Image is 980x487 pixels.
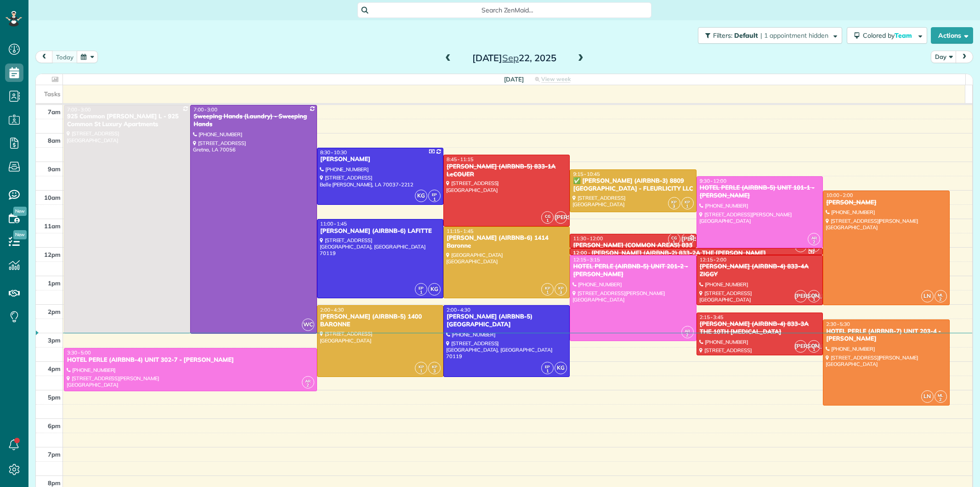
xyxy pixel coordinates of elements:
span: EP [419,285,424,290]
span: Sep [502,52,519,64]
span: ML [938,393,943,398]
span: 8:45 - 11:15 [447,156,473,162]
span: 7:00 - 3:00 [193,106,217,113]
span: Default [734,31,759,40]
span: 7am [48,108,61,116]
small: 1 [542,216,553,225]
div: HOTEL PERLE (AIRBNB-5) UNIT 101-1 - [PERSON_NAME] [699,184,820,200]
small: 1 [808,295,820,304]
span: [PERSON_NAME] [794,290,807,302]
span: New [13,230,27,239]
span: AR [811,235,817,240]
span: 8:30 - 10:30 [320,149,347,156]
span: KG [415,190,427,202]
div: HOTEL PERLE (AIRBNB-4) UNIT 302-7 - [PERSON_NAME] [67,356,314,364]
small: 2 [682,331,693,340]
span: 7:00 - 3:00 [67,106,91,113]
small: 2 [302,381,314,390]
span: CG [671,235,677,240]
span: 2:15 - 3:45 [700,314,724,320]
div: [PERSON_NAME] (AIRBNB-5) 1400 BARONNE [320,313,441,329]
span: CG [545,214,550,219]
span: 2pm [48,308,61,315]
span: 4pm [48,365,61,372]
a: Filters: Default | 1 appointment hidden [693,27,842,44]
div: [PERSON_NAME] (AIRBNB-6) LAFITTE [320,227,441,235]
small: 3 [555,288,566,297]
div: HOTEL PERLE (AIRBNB-7) UNIT 203-4 - [PERSON_NAME] [826,328,946,343]
span: 2:30 - 5:30 [826,321,850,327]
span: 3:30 - 5:00 [67,349,91,356]
span: KP [558,285,564,290]
span: [PERSON_NAME] [794,340,807,353]
span: 8am [48,137,61,144]
span: 8pm [48,479,61,487]
span: 2:00 - 4:30 [320,307,344,313]
small: 1 [415,288,427,297]
button: Filters: Default | 1 appointment hidden [698,27,842,44]
span: 12pm [44,251,61,258]
span: KP [432,364,437,369]
span: 5pm [48,394,61,401]
span: 11am [44,222,61,230]
small: 3 [429,367,440,376]
span: KP [419,364,424,369]
span: [DATE] [504,75,524,83]
div: [PERSON_NAME] [320,156,441,163]
small: 2 [808,238,820,247]
span: CG [811,342,817,348]
small: 1 [542,367,553,376]
div: [PERSON_NAME] (AIRBNB-5) 833-1A LeCOUER [446,163,567,179]
div: [PERSON_NAME] [826,199,946,207]
span: Tasks [44,90,61,98]
small: 1 [682,202,693,211]
small: 1 [429,195,440,204]
span: EP [545,364,550,369]
div: ✅ [PERSON_NAME] (AIRBNB-3) 8809 [GEOGRAPHIC_DATA] - FLEURLICITY LLC [572,177,693,193]
small: 2 [935,295,946,304]
span: 3pm [48,336,61,344]
button: Colored byTeam [847,27,927,44]
span: 7pm [48,451,61,458]
span: [PERSON_NAME] [555,211,567,224]
span: New [13,207,27,216]
small: 1 [808,345,820,354]
span: Filters: [713,31,732,40]
span: Team [895,31,913,40]
span: LN [921,390,934,403]
span: [PERSON_NAME] [681,233,694,245]
span: KG [555,362,567,374]
span: 11:15 - 1:45 [447,228,473,234]
small: 2 [935,395,946,404]
div: [PERSON_NAME] (AIRBNB-5) [GEOGRAPHIC_DATA] [446,313,567,329]
div: [PERSON_NAME] (AIRBNB-6) 1414 Baronne [446,234,567,250]
span: KG [428,283,441,296]
small: 1 [808,245,820,254]
button: next [956,51,973,63]
span: LN [921,290,934,302]
small: 1 [415,367,427,376]
button: Day [931,51,957,63]
span: KP [671,199,677,204]
div: 925 Common [PERSON_NAME] L - 925 Common St Luxury Apartments [67,113,187,128]
span: 11:30 - 12:00 [573,235,603,242]
div: [PERSON_NAME] (COMMON AREAS) 833 BARONNE [572,242,693,257]
span: View week [541,75,571,83]
span: WC [302,319,314,331]
button: prev [35,51,53,63]
span: EP [432,192,437,197]
small: 1 [542,288,553,297]
span: 6pm [48,422,61,429]
span: Colored by [863,31,915,40]
div: [PERSON_NAME] (AIRBNB-4) 833-3A THE 10TH [MEDICAL_DATA] [699,320,820,336]
span: 10am [44,194,61,201]
span: 9:15 - 10:45 [573,171,600,177]
div: Sweeping Hands (Laundry) - Sweeping Hands [193,113,314,128]
button: Actions [931,27,973,44]
span: KP [545,285,550,290]
span: | 1 appointment hidden [760,31,828,40]
small: 3 [668,202,680,211]
span: 2:00 - 4:30 [447,307,470,313]
span: 12:15 - 3:15 [573,256,600,263]
div: [PERSON_NAME] (AIRBNB-4) 833-4A ZIGGY [699,263,820,278]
